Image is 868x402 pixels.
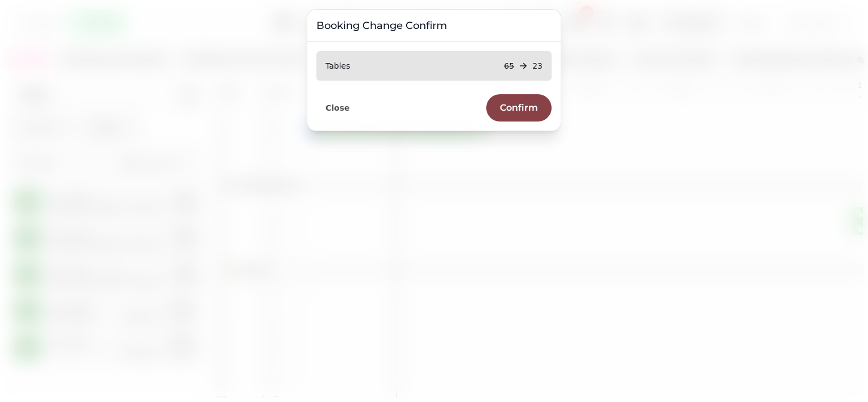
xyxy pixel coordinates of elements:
p: Tables [325,60,350,72]
h3: Booking Change Confirm [316,19,552,32]
button: Close [316,101,359,115]
button: Confirm [486,94,552,122]
span: Close [325,104,350,112]
p: 65 [504,60,514,72]
span: Confirm [500,103,538,112]
p: 23 [532,60,542,72]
